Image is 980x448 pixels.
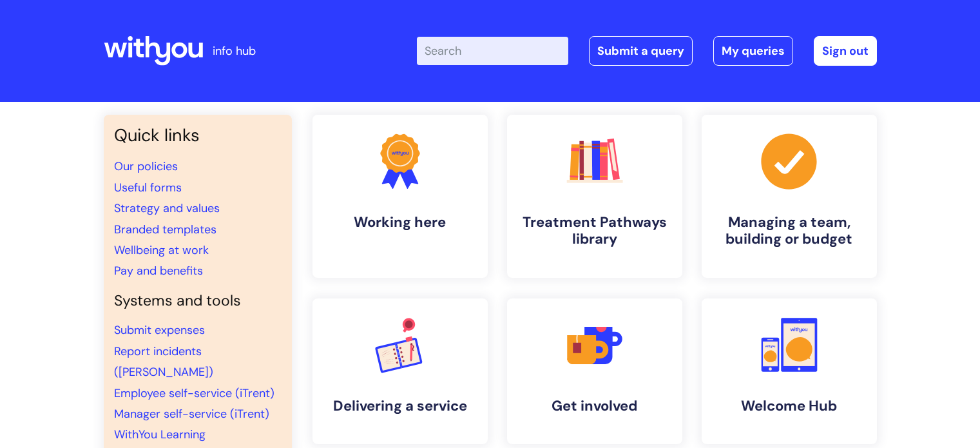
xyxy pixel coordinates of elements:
a: Get involved [507,298,682,444]
h4: Delivering a service [323,398,477,414]
h4: Managing a team, building or budget [712,214,867,248]
a: Sign out [814,36,877,66]
a: Submit a query [589,36,693,66]
h4: Systems and tools [114,292,282,310]
a: Our policies [114,159,178,174]
a: Welcome Hub [702,298,877,444]
h4: Welcome Hub [712,398,867,414]
a: Submit expenses [114,322,205,338]
a: Managing a team, building or budget [702,115,877,278]
a: Employee self-service (iTrent) [114,385,274,401]
a: Report incidents ([PERSON_NAME]) [114,344,213,380]
p: info hub [213,41,256,61]
h3: Quick links [114,125,282,146]
a: WithYou Learning [114,427,206,442]
a: My queries [713,36,793,66]
a: Pay and benefits [114,263,203,278]
a: Useful forms [114,180,182,195]
h4: Working here [323,214,477,231]
a: Strategy and values [114,200,220,216]
a: Manager self-service (iTrent) [114,406,269,422]
a: Wellbeing at work [114,242,209,258]
a: Treatment Pathways library [507,115,682,278]
a: Delivering a service [312,298,488,444]
h4: Get involved [517,398,672,414]
a: Working here [312,115,488,278]
input: Search [417,37,568,65]
h4: Treatment Pathways library [517,214,672,248]
div: | - [417,36,877,66]
a: Branded templates [114,222,216,237]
